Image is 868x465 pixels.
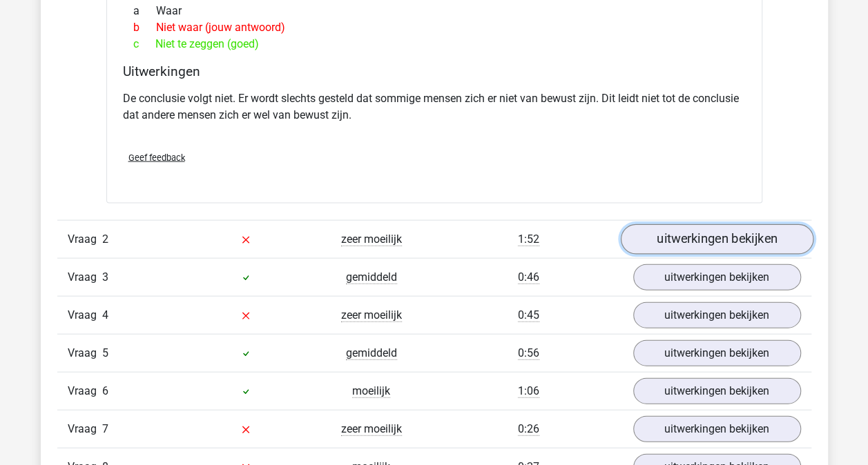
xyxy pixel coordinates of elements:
h4: Uitwerkingen [123,63,746,79]
span: Vraag [68,269,102,286]
span: gemiddeld [346,270,397,284]
span: gemiddeld [346,346,397,360]
span: zeer moeilijk [341,308,402,322]
span: 0:56 [518,346,539,360]
span: Vraag [68,345,102,362]
span: Vraag [68,421,102,437]
span: 0:46 [518,270,539,284]
span: Vraag [68,307,102,324]
span: Geef feedback [128,152,185,163]
div: Waar [123,3,746,19]
span: 7 [102,422,108,435]
span: zeer moeilijk [341,422,402,436]
span: Vraag [68,383,102,399]
a: uitwerkingen bekijken [620,224,813,255]
span: 2 [102,232,108,246]
span: moeilijk [352,384,390,398]
div: Niet waar (jouw antwoord) [123,19,746,36]
span: 5 [102,346,108,359]
span: 0:45 [518,308,539,322]
span: 1:52 [518,232,539,246]
span: a [133,3,156,19]
div: Niet te zeggen (goed) [123,36,746,52]
span: c [133,36,155,52]
a: uitwerkingen bekijken [633,416,801,442]
span: zeer moeilijk [341,232,402,246]
span: 1:06 [518,384,539,398]
span: 3 [102,270,108,284]
span: 6 [102,384,108,397]
span: Vraag [68,231,102,248]
a: uitwerkingen bekijken [633,264,801,290]
span: 0:26 [518,422,539,436]
span: b [133,19,156,36]
p: De conclusie volgt niet. Er wordt slechts gesteld dat sommige mensen zich er niet van bewust zijn... [123,90,746,123]
span: 4 [102,308,108,321]
a: uitwerkingen bekijken [633,302,801,328]
a: uitwerkingen bekijken [633,340,801,366]
a: uitwerkingen bekijken [633,378,801,404]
